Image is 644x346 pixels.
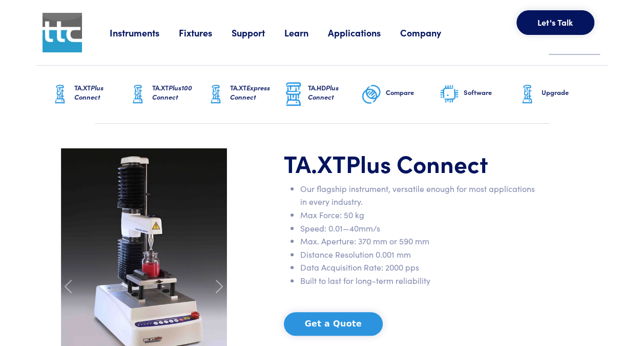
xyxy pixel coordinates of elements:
img: ta-xt-graphic.png [517,82,537,107]
a: Software [439,66,517,123]
a: TA.XTPlus Connect [50,66,128,123]
img: ta-xt-graphic.png [205,82,226,107]
h6: TA.XT [152,83,205,102]
a: Instruments [110,26,179,39]
li: Max. Aperture: 370 mm or 590 mm [300,235,539,248]
h6: Compare [386,88,439,97]
button: Let's Talk [516,10,594,35]
a: Learn [284,26,328,39]
span: Plus Connect [346,146,488,179]
li: Built to last for long-term reliability [300,274,539,287]
a: TA.XTExpress Connect [205,66,283,123]
li: Speed: 0.01—40mm/s [300,222,539,235]
img: ta-hd-graphic.png [283,81,304,108]
img: ta-xt-graphic.png [50,82,70,107]
a: Company [400,26,461,39]
button: Get a Quote [284,312,383,336]
img: ttc_logo_1x1_v1.0.png [43,13,82,52]
span: Plus Connect [308,83,339,102]
span: Plus Connect [74,83,103,102]
img: compare-graphic.png [361,82,382,107]
li: Data Acquisition Rate: 2000 pps [300,261,539,274]
h1: TA.XT [284,148,539,178]
span: Express Connect [230,83,270,102]
a: TA.HDPlus Connect [283,66,361,123]
a: Support [232,26,284,39]
h6: Upgrade [542,88,595,97]
a: Fixtures [179,26,232,39]
span: Plus100 Connect [152,83,192,102]
h6: Software [464,88,517,97]
a: Upgrade [517,66,595,123]
a: Applications [328,26,400,39]
img: ta-xt-graphic.png [128,82,148,107]
h6: TA.HD [308,83,361,102]
li: Max Force: 50 kg [300,208,539,222]
img: software-graphic.png [439,84,460,105]
li: Our flagship instrument, versatile enough for most applications in every industry. [300,182,539,208]
li: Distance Resolution 0.001 mm [300,248,539,261]
a: TA.XTPlus100 Connect [128,66,205,123]
h6: TA.XT [230,83,283,102]
a: Compare [361,66,439,123]
h6: TA.XT [74,83,128,102]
